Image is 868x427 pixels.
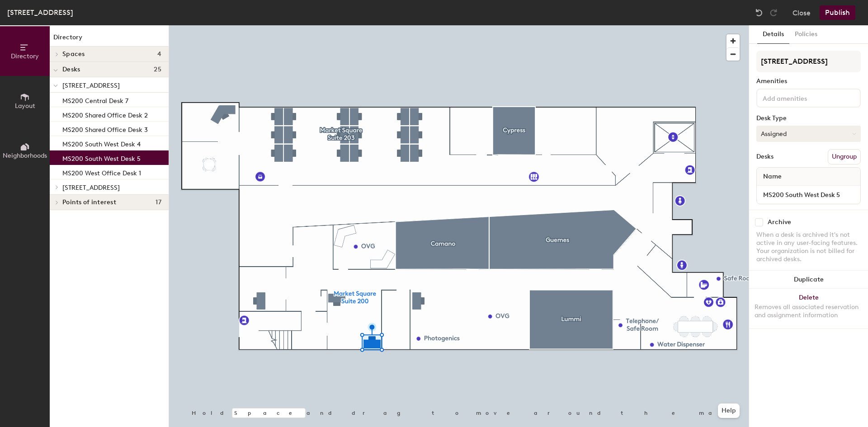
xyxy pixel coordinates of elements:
[3,152,47,160] span: Neighborhoods
[820,5,855,20] button: Publish
[62,109,148,119] p: MS200 Shared Office Desk 2
[62,167,141,177] p: MS200 West Office Desk 1
[62,152,141,163] p: MS200 South West Desk 5
[761,92,842,103] input: Add amenities
[11,52,39,60] span: Directory
[755,303,863,319] div: Removes all associated reservation and assignment information
[15,102,35,110] span: Layout
[718,404,740,418] button: Help
[768,219,791,226] div: Archive
[62,123,148,134] p: MS200 Shared Office Desk 3
[156,199,161,206] span: 17
[756,115,861,122] div: Desk Type
[7,7,73,18] div: [STREET_ADDRESS]
[769,8,778,17] img: Redo
[62,51,85,58] span: Spaces
[62,82,120,89] span: [STREET_ADDRESS]
[50,33,169,47] h1: Directory
[756,126,861,142] button: Assigned
[62,184,120,192] span: [STREET_ADDRESS]
[749,289,868,328] button: DeleteRemoves all associated reservation and assignment information
[62,94,128,105] p: MS200 Central Desk 7
[757,25,789,44] button: Details
[154,66,161,73] span: 25
[62,138,141,148] p: MS200 South West Desk 4
[62,66,80,73] span: Desks
[749,271,868,289] button: Duplicate
[756,231,861,263] div: When a desk is archived it's not active in any user-facing features. Your organization is not bil...
[755,8,764,17] img: Undo
[62,199,116,206] span: Points of interest
[756,153,774,160] div: Desks
[759,188,859,201] input: Unnamed desk
[756,78,861,85] div: Amenities
[828,149,861,164] button: Ungroup
[157,51,161,58] span: 4
[793,5,811,20] button: Close
[789,25,823,44] button: Policies
[759,169,786,185] span: Name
